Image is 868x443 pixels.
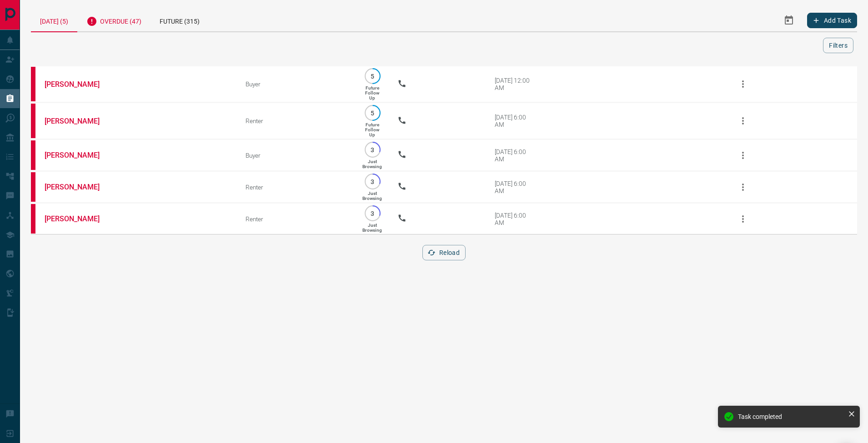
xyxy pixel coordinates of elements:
[31,104,35,138] div: property.ca
[495,77,533,91] div: [DATE] 12:00 AM
[246,215,347,223] div: Renter
[495,148,533,163] div: [DATE] 6:00 AM
[246,117,347,124] div: Renter
[246,80,347,88] div: Buyer
[151,9,209,31] div: Future (315)
[365,122,379,137] p: Future Follow Up
[246,152,347,159] div: Buyer
[31,140,35,170] div: property.ca
[807,13,857,28] button: Add Task
[495,114,533,128] div: [DATE] 6:00 AM
[369,110,376,116] p: 5
[246,184,347,191] div: Renter
[31,9,77,32] div: [DATE] (5)
[495,180,533,194] div: [DATE] 6:00 AM
[45,80,113,89] a: [PERSON_NAME]
[45,151,113,159] a: [PERSON_NAME]
[362,223,382,233] p: Just Browsing
[422,245,466,260] button: Reload
[45,183,113,191] a: [PERSON_NAME]
[362,159,382,169] p: Just Browsing
[31,172,35,202] div: property.ca
[31,204,35,234] div: property.ca
[823,38,853,53] button: Filters
[369,210,376,217] p: 3
[45,214,113,223] a: [PERSON_NAME]
[45,117,113,125] a: [PERSON_NAME]
[369,73,376,80] p: 5
[31,67,35,101] div: property.ca
[362,191,382,201] p: Just Browsing
[369,146,376,153] p: 3
[778,10,800,31] button: Select Date Range
[365,85,379,100] p: Future Follow Up
[77,9,151,31] div: Overdue (47)
[738,413,844,420] div: Task completed
[495,212,533,226] div: [DATE] 6:00 AM
[369,178,376,185] p: 3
